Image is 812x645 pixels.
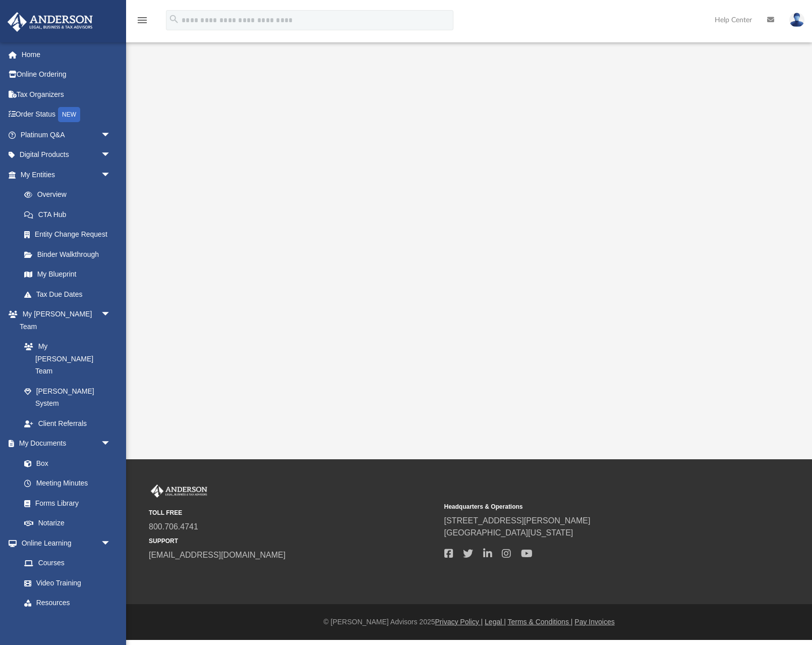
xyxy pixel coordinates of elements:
a: Notarize [14,513,121,533]
a: Resources [14,593,121,613]
div: NEW [58,107,80,122]
a: Digital Productsarrow_drop_down [7,145,126,165]
img: Anderson Advisors Platinum Portal [5,12,96,32]
i: search [168,14,180,25]
span: arrow_drop_down [101,145,121,166]
a: Tax Organizers [7,84,126,104]
a: Online Learningarrow_drop_down [7,533,121,553]
span: arrow_drop_down [101,434,121,454]
a: Pay Invoices [574,618,614,626]
a: Video Training [14,573,116,593]
a: Tax Due Dates [14,284,126,304]
img: User Pic [789,13,804,27]
a: Client Referrals [14,413,121,434]
span: arrow_drop_down [101,165,121,185]
a: 800.706.4741 [149,522,198,531]
a: [PERSON_NAME] System [14,381,121,413]
a: Overview [14,185,126,205]
a: Privacy Policy | [435,618,483,626]
a: [STREET_ADDRESS][PERSON_NAME] [444,516,591,525]
a: [GEOGRAPHIC_DATA][US_STATE] [444,528,573,537]
small: TOLL FREE [149,508,437,517]
a: Entity Change Request [14,225,126,245]
a: Meeting Minutes [14,473,121,494]
a: Platinum Q&Aarrow_drop_down [7,125,126,145]
a: Binder Walkthrough [14,244,126,264]
span: arrow_drop_down [101,533,121,554]
a: [EMAIL_ADDRESS][DOMAIN_NAME] [149,551,285,559]
a: Home [7,44,126,65]
a: My [PERSON_NAME] Team [14,337,116,382]
span: arrow_drop_down [101,304,121,325]
small: SUPPORT [149,536,437,546]
a: Terms & Conditions | [508,618,573,626]
a: Forms Library [14,493,116,513]
a: My Documentsarrow_drop_down [7,434,121,454]
a: My Entitiesarrow_drop_down [7,165,126,185]
a: Box [14,453,116,473]
a: My Blueprint [14,264,121,285]
a: Order StatusNEW [7,104,126,125]
a: Courses [14,553,121,573]
a: menu [136,19,148,26]
div: © [PERSON_NAME] Advisors 2025 [126,617,812,627]
a: CTA Hub [14,204,126,225]
a: Legal | [485,618,506,626]
small: Headquarters & Operations [444,502,733,511]
a: My [PERSON_NAME] Teamarrow_drop_down [7,304,121,337]
i: menu [136,14,148,26]
a: Online Ordering [7,65,126,85]
span: arrow_drop_down [101,125,121,145]
img: Anderson Advisors Platinum Portal [149,485,209,498]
